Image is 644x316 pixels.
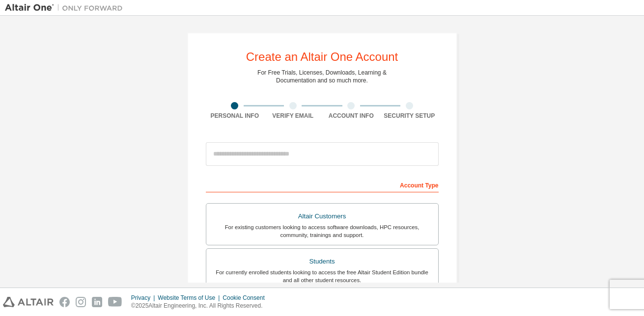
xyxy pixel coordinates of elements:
[5,3,128,13] img: Altair One
[212,268,432,284] div: For currently enrolled students looking to access the free Altair Student Edition bundle and all ...
[212,255,432,268] div: Students
[3,297,54,307] img: altair_logo.svg
[246,51,398,63] div: Create an Altair One Account
[206,177,439,192] div: Account Type
[223,294,270,302] div: Cookie Consent
[108,297,122,307] img: youtube.svg
[59,297,70,307] img: facebook.svg
[212,210,432,223] div: Altair Customers
[92,297,102,307] img: linkedin.svg
[257,69,387,84] div: For Free Trials, Licenses, Downloads, Learning & Documentation and so much more.
[131,302,271,310] p: © 2025 Altair Engineering, Inc. All Rights Reserved.
[76,297,86,307] img: instagram.svg
[131,294,158,302] div: Privacy
[264,112,322,120] div: Verify Email
[158,294,223,302] div: Website Terms of Use
[380,112,439,120] div: Security Setup
[206,112,264,120] div: Personal Info
[322,112,381,120] div: Account Info
[212,223,432,239] div: For existing customers looking to access software downloads, HPC resources, community, trainings ...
